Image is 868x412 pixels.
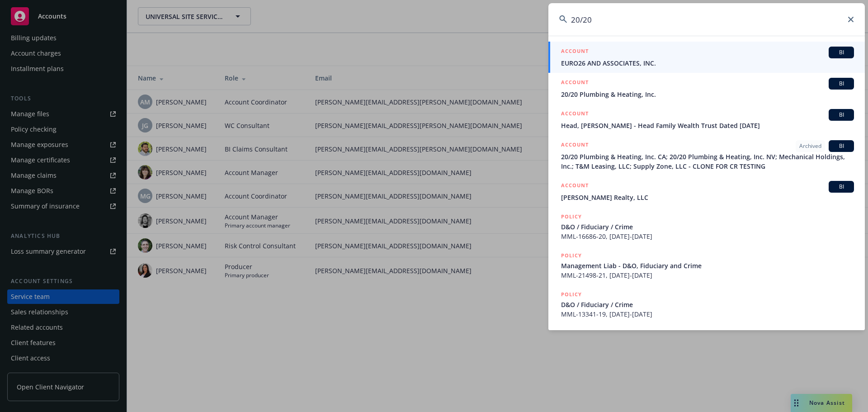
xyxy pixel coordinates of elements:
[561,232,854,241] span: MML-16686-20, [DATE]-[DATE]
[548,73,865,104] a: ACCOUNTBI20/20 Plumbing & Heating, Inc.
[561,251,582,260] h5: POLICY
[561,309,854,319] span: MML-13341-19, [DATE]-[DATE]
[548,3,865,36] input: Search...
[561,270,854,280] span: MML-21498-21, [DATE]-[DATE]
[561,152,854,171] span: 20/20 Plumbing & Heating, Inc. CA; 20/20 Plumbing & Heating, Inc. NV; Mechanical Holdings, Inc.; ...
[561,58,854,68] span: EURO26 AND ASSOCIATES, INC.
[799,142,821,150] span: Archived
[561,290,582,299] h5: POLICY
[832,142,850,150] span: BI
[561,329,582,338] h5: POLICY
[561,47,589,57] h5: ACCOUNT
[561,181,589,192] h5: ACCOUNT
[832,183,850,191] span: BI
[832,80,850,88] span: BI
[548,285,865,324] a: POLICYD&O / Fiduciary / CrimeMML-13341-19, [DATE]-[DATE]
[548,324,865,363] a: POLICY
[548,207,865,246] a: POLICYD&O / Fiduciary / CrimeMML-16686-20, [DATE]-[DATE]
[561,222,854,232] span: D&O / Fiduciary / Crime
[561,121,854,130] span: Head, [PERSON_NAME] - Head Family Wealth Trust Dated [DATE]
[832,48,850,57] span: BI
[548,104,865,135] a: ACCOUNTBIHead, [PERSON_NAME] - Head Family Wealth Trust Dated [DATE]
[548,135,865,176] a: ACCOUNTArchivedBI20/20 Plumbing & Heating, Inc. CA; 20/20 Plumbing & Heating, Inc. NV; Mechanical...
[561,300,854,309] span: D&O / Fiduciary / Crime
[832,111,850,119] span: BI
[561,193,854,202] span: [PERSON_NAME] Realty, LLC
[561,261,854,270] span: Management Liab - D&O, Fiduciary and Crime
[561,109,589,120] h5: ACCOUNT
[561,90,854,99] span: 20/20 Plumbing & Heating, Inc.
[561,140,589,151] h5: ACCOUNT
[561,212,582,221] h5: POLICY
[548,176,865,207] a: ACCOUNTBI[PERSON_NAME] Realty, LLC
[548,246,865,285] a: POLICYManagement Liab - D&O, Fiduciary and CrimeMML-21498-21, [DATE]-[DATE]
[561,78,589,89] h5: ACCOUNT
[548,42,865,73] a: ACCOUNTBIEURO26 AND ASSOCIATES, INC.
